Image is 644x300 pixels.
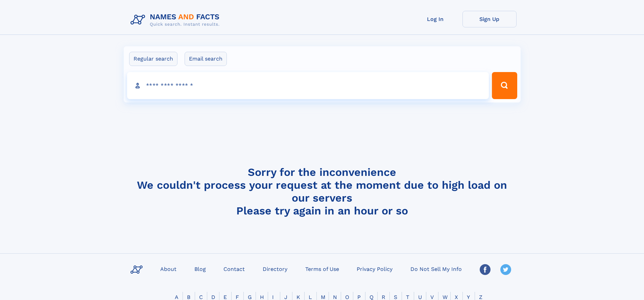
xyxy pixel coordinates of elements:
a: Terms of Use [303,264,342,274]
button: Search Button [492,72,517,99]
a: Do Not Sell My Info [408,264,464,274]
a: Contact [221,264,247,274]
label: Regular search [129,52,177,66]
input: search input [127,72,489,99]
img: Logo Names and Facts [128,11,225,29]
a: Privacy Policy [354,264,395,274]
a: Log In [408,11,462,27]
img: Twitter [500,264,511,275]
a: Sign Up [462,11,517,27]
a: Blog [192,264,209,274]
a: About [158,264,179,274]
h4: Sorry for the inconvenience We couldn't process your request at the moment due to high load on ou... [128,166,517,217]
label: Email search [185,52,227,66]
img: Facebook [480,264,491,275]
a: Directory [260,264,290,274]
